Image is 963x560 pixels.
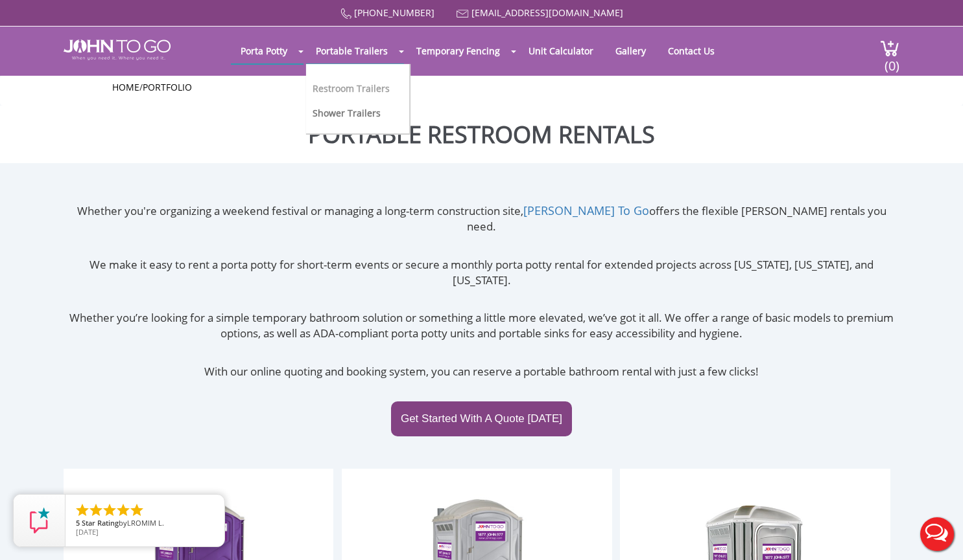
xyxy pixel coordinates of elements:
[306,38,398,63] a: Portable Trailers
[457,10,469,18] img: Mail
[231,38,297,63] a: Porta Potty
[129,502,145,518] li: 
[606,38,656,63] a: Gallery
[88,502,104,518] li: 
[519,38,603,63] a: Unit Calculator
[64,364,899,379] p: With our online quoting and booking system, you can reserve a portable bathroom rental with just ...
[523,203,649,218] a: [PERSON_NAME] To Go
[76,527,99,537] span: [DATE]
[64,203,899,235] p: Whether you're organizing a weekend festival or managing a long-term construction site, offers th...
[884,47,899,74] span: (0)
[76,518,80,528] span: 5
[27,508,53,533] img: Review Rating
[82,518,119,528] span: Star Rating
[658,38,724,63] a: Contact Us
[102,502,117,518] li: 
[340,8,351,19] img: Call
[76,519,214,528] span: by
[64,257,899,289] p: We make it easy to rent a porta potty for short-term events or secure a monthly porta potty renta...
[407,38,510,63] a: Temporary Fencing
[471,6,623,19] a: [EMAIL_ADDRESS][DOMAIN_NAME]
[880,39,899,57] img: cart a
[354,6,434,19] a: [PHONE_NUMBER]
[143,81,192,93] a: Portfolio
[391,401,572,436] a: Get Started With A Quote [DATE]
[112,81,139,93] a: Home
[115,502,131,518] li: 
[64,310,899,342] p: Whether you’re looking for a simple temporary bathroom solution or something a little more elevat...
[75,502,90,518] li: 
[64,39,171,60] img: JOHN to go
[112,81,851,94] ul: /
[911,508,963,560] button: Live Chat
[127,518,164,528] span: LROMIM L.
